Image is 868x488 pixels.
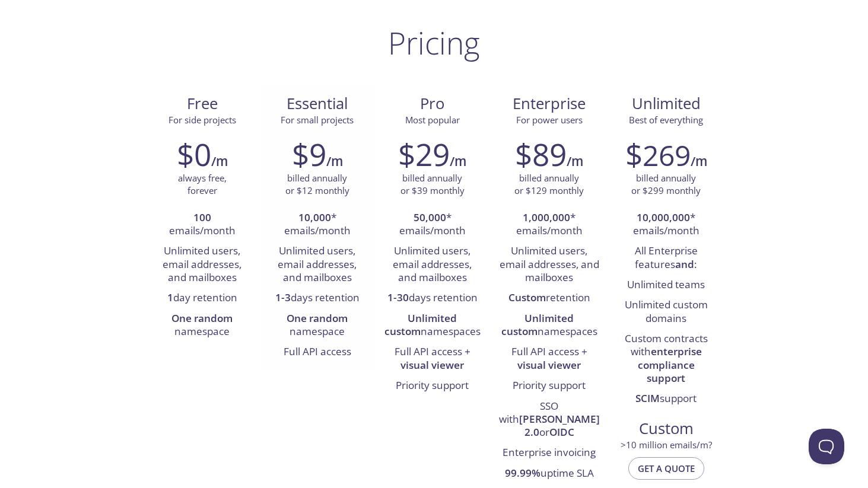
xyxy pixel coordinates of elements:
[400,172,465,197] p: billed annually or $39 monthly
[691,151,707,171] h6: /m
[269,342,366,362] li: Full API access
[275,291,291,304] strong: 1-3
[629,114,703,126] span: Best of everything
[326,151,343,171] h6: /m
[285,172,349,197] p: billed annually or $12 monthly
[523,210,570,224] strong: 1,000,000
[281,114,354,126] span: For small projects
[269,94,365,114] span: Essential
[505,466,540,480] strong: 99.99%
[501,311,574,338] strong: Unlimited custom
[621,439,712,451] span: > 10 million emails/m?
[508,291,546,304] strong: Custom
[292,136,326,172] h2: $9
[517,358,581,372] strong: visual viewer
[154,241,251,288] li: Unlimited users, email addresses, and mailboxes
[154,94,250,114] span: Free
[398,136,450,172] h2: $29
[625,136,691,172] h2: $
[631,172,701,197] p: billed annually or $299 monthly
[499,288,600,308] li: retention
[387,291,409,304] strong: 1-30
[154,309,251,343] li: namespace
[499,309,600,343] li: namespaces
[499,376,600,396] li: Priority support
[618,389,715,409] li: support
[499,241,600,288] li: Unlimited users, email addresses, and mailboxes
[632,93,701,114] span: Unlimited
[618,295,715,329] li: Unlimited custom domains
[618,241,715,275] li: All Enterprise features :
[499,342,600,376] li: Full API access +
[154,208,251,242] li: emails/month
[384,288,481,308] li: days retention
[178,172,227,197] p: always free, forever
[384,311,457,338] strong: Unlimited custom
[269,208,366,242] li: * emails/month
[177,136,211,172] h2: $0
[167,291,173,304] strong: 1
[211,151,228,171] h6: /m
[287,311,348,325] strong: One random
[298,210,331,224] strong: 10,000
[499,397,600,444] li: SSO with or
[628,457,704,480] button: Get a quote
[499,208,600,242] li: * emails/month
[384,208,481,242] li: * emails/month
[638,461,695,476] span: Get a quote
[414,210,446,224] strong: 50,000
[400,358,464,372] strong: visual viewer
[638,345,702,385] strong: enterprise compliance support
[675,257,694,271] strong: and
[618,419,714,439] span: Custom
[499,444,600,464] li: Enterprise invoicing
[269,288,366,308] li: days retention
[168,114,236,126] span: For side projects
[516,114,583,126] span: For power users
[269,241,366,288] li: Unlimited users, email addresses, and mailboxes
[637,210,690,224] strong: 10,000,000
[269,309,366,343] li: namespace
[384,241,481,288] li: Unlimited users, email addresses, and mailboxes
[154,288,251,308] li: day retention
[514,172,584,197] p: billed annually or $129 monthly
[500,94,599,114] span: Enterprise
[635,391,660,405] strong: SCIM
[809,429,844,464] iframe: Help Scout Beacon - Open
[193,210,211,224] strong: 100
[384,309,481,343] li: namespaces
[499,464,600,484] li: uptime SLA
[405,114,460,126] span: Most popular
[515,136,567,172] h2: $89
[618,329,715,389] li: Custom contracts with
[384,342,481,376] li: Full API access +
[384,376,481,396] li: Priority support
[549,425,574,439] strong: OIDC
[450,151,466,171] h6: /m
[643,136,691,174] span: 269
[388,25,480,60] h1: Pricing
[618,208,715,242] li: * emails/month
[567,151,583,171] h6: /m
[618,275,715,295] li: Unlimited teams
[519,412,600,439] strong: [PERSON_NAME] 2.0
[171,311,233,325] strong: One random
[384,94,481,114] span: Pro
